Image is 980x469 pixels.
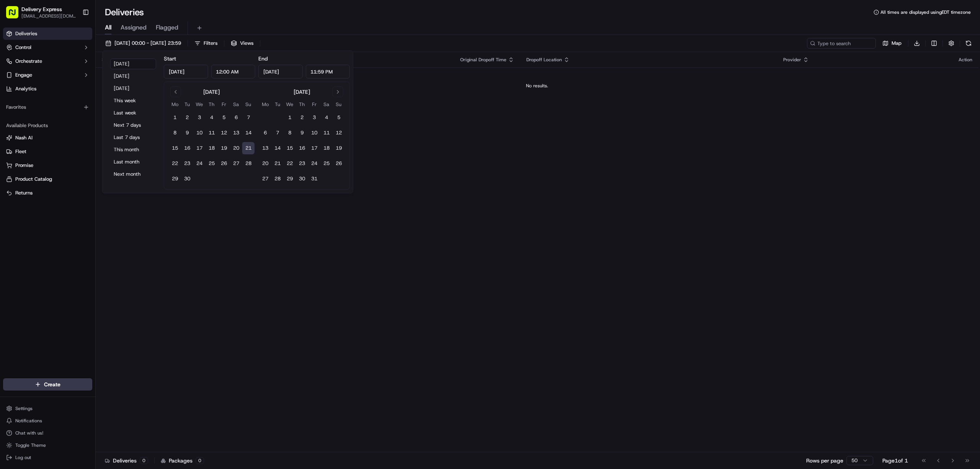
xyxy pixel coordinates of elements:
[110,59,156,69] button: [DATE]
[284,157,296,170] button: 22
[44,381,60,388] span: Create
[230,127,242,139] button: 13
[259,100,271,108] th: Monday
[230,142,242,154] button: 20
[15,72,32,78] span: Engage
[218,127,230,139] button: 12
[240,40,253,47] span: Views
[259,173,271,185] button: 27
[206,157,218,170] button: 25
[879,38,905,49] button: Map
[230,100,242,108] th: Saturday
[170,87,181,97] button: Go to previous month
[308,173,320,185] button: 31
[193,127,206,139] button: 10
[230,111,242,124] button: 6
[6,190,89,196] a: Returns
[880,9,971,15] span: All times are displayed using EDT timezone
[110,132,156,143] button: Last 7 days
[15,162,33,169] span: Promise
[193,142,206,154] button: 17
[181,173,193,185] button: 30
[3,3,79,21] button: Delivery Express[EMAIL_ADDRESS][DOMAIN_NAME]
[3,41,92,54] button: Control
[305,65,350,78] input: Time
[181,127,193,139] button: 9
[3,69,92,81] button: Engage
[102,38,185,49] button: [DATE] 00:00 - [DATE] 23:59
[110,95,156,106] button: This week
[121,23,147,32] span: Assigned
[164,65,208,78] input: Date
[193,100,206,108] th: Wednesday
[3,55,92,67] button: Orchestrate
[284,100,296,108] th: Wednesday
[296,100,308,108] th: Thursday
[21,5,62,13] button: Delivery Express
[284,173,296,185] button: 29
[333,87,343,97] button: Go to next month
[242,127,255,139] button: 14
[259,157,271,170] button: 20
[15,430,43,436] span: Chat with us!
[6,162,89,169] a: Promise
[296,111,308,124] button: 2
[15,405,33,412] span: Settings
[110,144,156,155] button: This month
[227,38,257,49] button: Views
[218,100,230,108] th: Friday
[460,57,506,63] span: Original Dropoff Time
[110,169,156,180] button: Next month
[15,44,31,51] span: Control
[3,440,92,451] button: Toggle Theme
[169,173,181,185] button: 29
[181,157,193,170] button: 23
[193,111,206,124] button: 3
[15,148,26,155] span: Fleet
[3,119,92,132] div: Available Products
[206,127,218,139] button: 11
[271,173,284,185] button: 28
[807,38,876,49] input: Type to search
[3,159,92,172] button: Promise
[105,457,148,464] div: Deliveries
[169,111,181,124] button: 1
[333,157,345,170] button: 26
[320,127,333,139] button: 11
[242,142,255,154] button: 21
[242,157,255,170] button: 28
[15,190,33,196] span: Returns
[161,457,204,464] div: Packages
[6,134,89,141] a: Nash AI
[6,176,89,183] a: Product Catalog
[3,173,92,185] button: Product Catalog
[296,142,308,154] button: 16
[963,38,974,49] button: Refresh
[206,111,218,124] button: 4
[21,13,76,19] span: [EMAIL_ADDRESS][DOMAIN_NAME]
[320,157,333,170] button: 25
[211,65,255,78] input: Time
[218,111,230,124] button: 5
[3,415,92,426] button: Notifications
[110,120,156,131] button: Next 7 days
[333,142,345,154] button: 19
[191,38,221,49] button: Filters
[271,157,284,170] button: 21
[271,127,284,139] button: 7
[882,457,908,464] div: Page 1 of 1
[333,111,345,124] button: 5
[156,23,178,32] span: Flagged
[284,127,296,139] button: 8
[296,127,308,139] button: 9
[242,111,255,124] button: 7
[110,108,156,118] button: Last week
[169,142,181,154] button: 15
[15,176,52,183] span: Product Catalog
[3,452,92,463] button: Log out
[3,403,92,414] button: Settings
[333,100,345,108] th: Sunday
[783,57,801,63] span: Provider
[284,142,296,154] button: 15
